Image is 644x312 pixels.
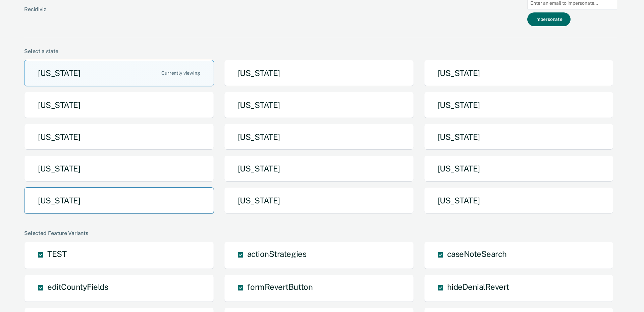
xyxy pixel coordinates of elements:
[24,155,214,182] button: [US_STATE]
[24,92,214,118] button: [US_STATE]
[424,92,614,118] button: [US_STATE]
[424,187,614,214] button: [US_STATE]
[24,124,214,150] button: [US_STATE]
[447,282,509,291] span: hideDenialRevert
[424,155,614,182] button: [US_STATE]
[424,60,614,86] button: [US_STATE]
[224,124,414,150] button: [US_STATE]
[224,92,414,118] button: [US_STATE]
[424,124,614,150] button: [US_STATE]
[24,60,214,86] button: [US_STATE]
[224,187,414,214] button: [US_STATE]
[24,6,351,23] div: Recidiviz
[447,249,507,259] span: caseNoteSearch
[24,187,214,214] button: [US_STATE]
[247,282,313,291] span: formRevertButton
[527,12,571,26] button: Impersonate
[24,230,617,236] div: Selected Feature Variants
[47,249,66,259] span: TEST
[24,48,617,54] div: Select a state
[224,155,414,182] button: [US_STATE]
[47,282,108,291] span: editCountyFields
[247,249,306,259] span: actionStrategies
[224,60,414,86] button: [US_STATE]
